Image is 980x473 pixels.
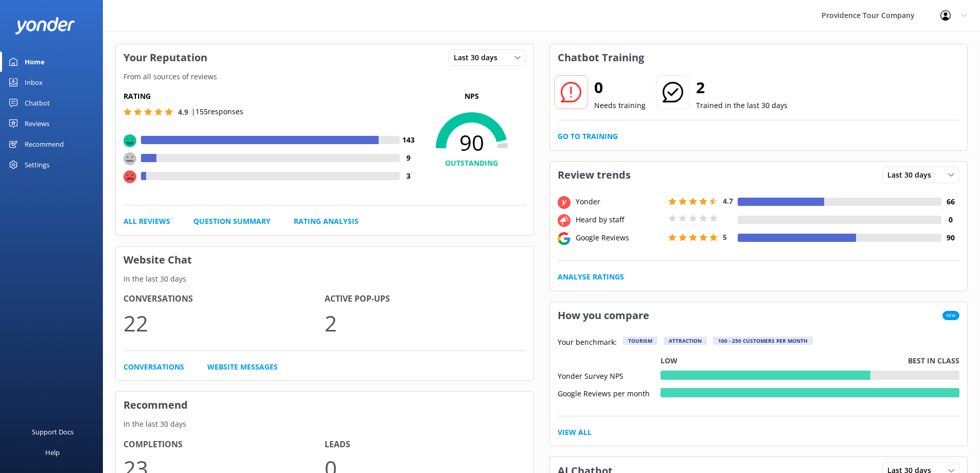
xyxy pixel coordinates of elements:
[941,232,959,243] h4: 90
[558,337,617,349] p: Your benchmark:
[45,442,60,463] div: Help
[123,306,325,340] p: 22
[25,93,50,113] div: Chatbot
[25,51,45,72] div: Home
[558,388,661,397] div: Google Reviews per month
[573,214,666,225] div: Heard by staff
[594,75,646,100] h2: 0
[941,196,959,207] h4: 66
[664,337,707,345] div: Attraction
[325,438,526,451] h4: Leads
[178,107,188,117] span: 4.9
[573,196,666,207] div: Yonder
[418,157,526,169] h4: OUTSTANDING
[400,134,418,146] h4: 143
[696,75,788,100] h2: 2
[558,427,592,438] a: View All
[594,100,646,111] p: Needs training
[550,44,652,71] h3: Chatbot Training
[550,162,638,188] h3: Review trends
[550,302,657,329] h3: How you compare
[116,247,533,273] h3: Website Chat
[193,216,271,227] a: Question Summary
[123,438,325,451] h4: Completions
[623,337,657,345] div: Tourism
[123,292,325,306] h4: Conversations
[325,306,526,340] p: 2
[558,271,624,283] a: Analyse Ratings
[573,232,666,243] div: Google Reviews
[325,292,526,306] h4: Active Pop-ups
[116,44,215,71] h3: Your Reputation
[32,422,74,442] div: Support Docs
[123,361,184,373] a: Conversations
[887,169,937,181] span: Last 30 days
[15,17,75,34] img: yonder-white-logo.png
[908,355,959,366] p: Best in class
[116,71,533,82] p: From all sources of reviews
[942,311,959,320] span: New
[116,418,533,430] p: In the last 30 days
[25,113,49,134] div: Reviews
[123,216,170,227] a: All Reviews
[723,196,733,206] span: 4.7
[713,337,813,345] div: 100 - 250 customers per month
[116,392,533,418] h3: Recommend
[558,371,661,380] div: Yonder Survey NPS
[723,232,727,242] span: 5
[116,273,533,285] p: In the last 30 days
[454,52,504,63] span: Last 30 days
[123,91,418,102] h5: Rating
[941,214,959,225] h4: 0
[25,154,49,175] div: Settings
[400,152,418,164] h4: 9
[418,130,526,155] span: 90
[25,134,64,154] div: Recommend
[191,106,243,117] p: | 155 responses
[696,100,788,111] p: Trained in the last 30 days
[418,91,526,102] p: NPS
[25,72,43,93] div: Inbox
[400,170,418,182] h4: 3
[294,216,359,227] a: Rating Analysis
[661,355,678,366] p: Low
[558,131,618,142] a: Go to Training
[207,361,278,373] a: Website Messages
